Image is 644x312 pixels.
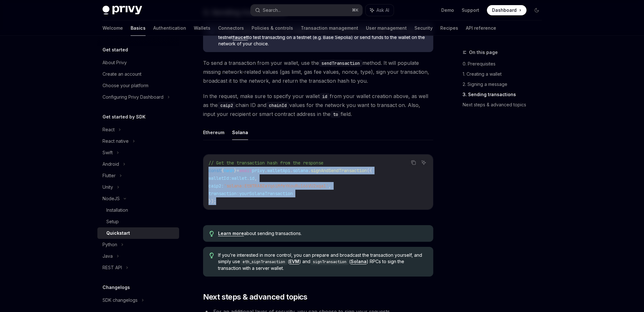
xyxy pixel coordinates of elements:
[492,7,517,13] span: Dashboard
[351,259,367,264] a: Solana
[218,231,244,236] a: Learn more
[469,49,498,56] span: On this page
[102,195,120,202] div: NodeJS
[263,6,281,14] div: Search...
[252,168,265,173] span: privy
[102,126,115,133] div: React
[102,93,163,101] div: Configuring Privy Dashboard
[265,168,267,173] span: .
[252,20,293,36] a: Policies & controls
[289,259,299,264] a: EVM
[203,92,433,118] span: In the request, make sure to specify your wallet from your wallet creation above, as well as the ...
[131,20,146,36] a: Basics
[102,172,116,179] div: Flutter
[97,68,179,80] a: Create an account
[203,58,433,85] span: To send a transaction from your wallet, use the method. It will populate missing network-related ...
[234,168,237,173] span: }
[97,227,179,239] a: Quickstart
[106,229,130,237] div: Quickstart
[97,80,179,91] a: Choose your platform
[233,34,248,40] a: faucet
[102,70,141,78] div: Create an account
[247,175,249,181] span: .
[208,183,224,189] span: caip2:
[153,20,186,36] a: Authentication
[102,82,148,89] div: Choose your platform
[376,7,389,13] span: Ask AI
[208,175,231,181] span: walletId:
[267,168,290,173] span: walletApi
[218,252,427,271] span: If you’re interested in more control, you can prepare and broadcast the transaction yourself, and...
[266,102,289,109] code: chainId
[102,137,129,145] div: React native
[463,59,547,69] a: 0. Prerequisites
[102,149,113,156] div: Swift
[102,46,128,54] h5: Get started
[251,4,362,16] button: Search...⌘K
[237,168,239,173] span: =
[367,168,372,173] span: ({
[218,20,244,36] a: Connectors
[420,158,428,167] button: Ask AI
[352,8,359,13] span: ⌘ K
[239,168,252,173] span: await
[366,4,394,16] button: Ask AI
[311,168,367,173] span: signAndSendTransaction
[208,198,216,204] span: });
[231,175,247,181] span: wallet
[232,125,248,140] button: Solana
[106,218,119,225] div: Setup
[301,20,358,36] a: Transaction management
[102,241,117,248] div: Python
[441,7,454,13] a: Demo
[102,6,142,15] img: dark logo
[249,175,254,181] span: id
[409,158,418,167] button: Copy the contents from the code block
[102,296,138,304] div: SDK changelogs
[532,5,542,15] button: Toggle dark mode
[414,20,433,36] a: Security
[102,59,127,66] div: About Privy
[208,160,323,166] span: // Get the transaction hash from the response
[208,168,221,173] span: const
[102,183,113,191] div: Unity
[224,168,234,173] span: hash
[218,230,427,237] span: about sending transactions.
[208,191,239,196] span: transaction:
[254,175,257,181] span: ,
[102,284,130,291] h5: Changelogs
[221,168,224,173] span: {
[463,89,547,100] a: 3. Sending transactions
[102,113,146,121] h5: Get started by SDK
[102,264,122,271] div: REST API
[290,168,293,173] span: .
[209,231,214,237] svg: Tip
[462,7,479,13] a: Support
[440,20,458,36] a: Recipes
[194,20,210,36] a: Wallets
[218,28,427,47] span: In order to send a transaction, your wallet must have some funds to pay for gas. You can use a te...
[240,259,288,265] code: eth_signTransaction
[310,259,349,265] code: signTransaction
[102,252,113,260] div: Java
[97,204,179,216] a: Installation
[203,125,224,140] button: Ethereum
[463,100,547,110] a: Next steps & advanced topics
[319,60,362,67] code: sendTransaction
[463,79,547,89] a: 2. Signing a message
[218,102,236,109] code: caip2
[293,168,308,173] span: solana
[102,160,119,168] div: Android
[97,57,179,68] a: About Privy
[320,93,330,100] code: id
[487,5,527,15] a: Dashboard
[203,292,307,302] span: Next steps & advanced topics
[106,206,128,214] div: Installation
[366,20,407,36] a: User management
[209,253,214,258] svg: Tip
[224,183,329,189] span: 'solana:EtWTRABZaYq6iMfeYKouRu166VU2xqa1'
[239,191,293,196] span: yourSolanaTransaction
[308,168,311,173] span: .
[102,20,123,36] a: Welcome
[463,69,547,79] a: 1. Creating a wallet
